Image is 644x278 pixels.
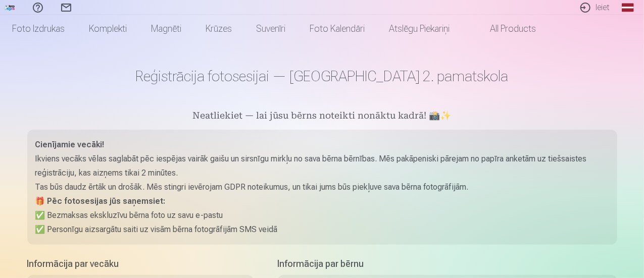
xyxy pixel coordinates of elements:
h5: Informācija par vecāku [27,257,254,271]
a: Atslēgu piekariņi [377,15,462,43]
p: Tas būs daudz ērtāk un drošāk. Mēs stingri ievērojam GDPR noteikumus, un tikai jums būs piekļuve ... [35,180,609,194]
strong: 🎁 Pēc fotosesijas jūs saņemsiet: [35,196,166,206]
strong: Cienījamie vecāki! [35,140,105,149]
p: ✅ Bezmaksas ekskluzīvu bērna foto uz savu e-pastu [35,208,609,223]
h5: Informācija par bērnu [278,257,617,271]
p: ✅ Personīgu aizsargātu saiti uz visām bērna fotogrāfijām SMS veidā [35,223,609,237]
a: Suvenīri [244,15,298,43]
p: Ikviens vecāks vēlas saglabāt pēc iespējas vairāk gaišu un sirsnīgu mirkļu no sava bērna bērnības... [35,152,609,180]
a: Foto kalendāri [298,15,377,43]
img: /fa1 [4,4,16,11]
h1: Reģistrācija fotosesijai — [GEOGRAPHIC_DATA] 2. pamatskola [27,67,617,85]
a: Magnēti [139,15,193,43]
a: Krūzes [193,15,244,43]
a: All products [462,15,548,43]
h5: Neatliekiet — lai jūsu bērns noteikti nonāktu kadrā! 📸✨ [27,109,617,124]
a: Komplekti [77,15,139,43]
